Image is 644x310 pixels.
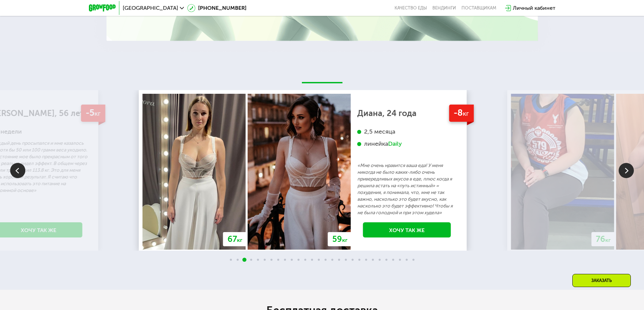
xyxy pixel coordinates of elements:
a: Хочу так же [363,222,451,237]
a: Качество еды [395,5,427,11]
div: Заказать [572,274,631,287]
span: кг [237,237,242,243]
div: -8 [449,105,474,122]
span: кг [342,237,348,243]
span: кг [463,110,469,117]
div: 76 [592,232,615,246]
div: Daily [388,140,402,148]
span: [GEOGRAPHIC_DATA] [123,5,178,11]
span: кг [94,110,100,117]
div: 67 [223,232,247,246]
div: Личный кабинет [513,4,555,12]
div: поставщикам [461,5,496,11]
a: [PHONE_NUMBER] [187,4,246,12]
a: Вендинги [432,5,456,11]
div: 59 [328,232,352,246]
div: Диана, 24 года [357,110,457,117]
img: Slide right [619,163,634,178]
p: «Мне очень нравится ваша еда! У меня никогда не было каких-либо очень привередливых вкусов в еде,... [357,162,457,216]
div: -5 [81,105,105,122]
div: 2,5 месяца [357,128,457,136]
span: кг [605,237,611,243]
img: Slide left [10,163,25,178]
div: линейка [357,140,457,148]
